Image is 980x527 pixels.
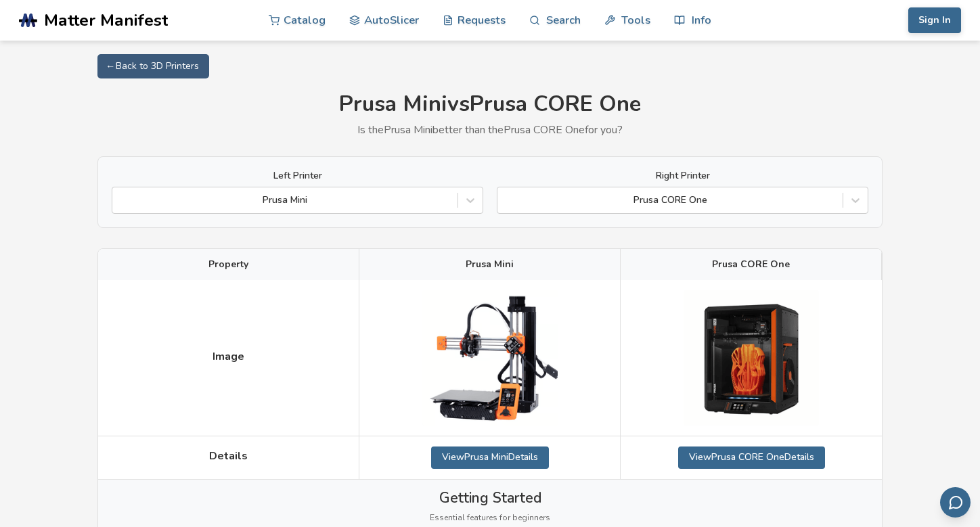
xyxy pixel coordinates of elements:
span: Matter Manifest [44,11,168,30]
span: Details [209,450,248,462]
span: Prusa Mini [466,259,514,270]
label: Left Printer [112,170,483,181]
img: Prusa Mini [422,290,558,426]
h1: Prusa Mini vs Prusa CORE One [97,92,883,117]
span: Getting Started [439,490,541,506]
a: ViewPrusa CORE OneDetails [678,446,825,468]
span: Prusa CORE One [712,259,790,270]
span: Image [213,350,244,363]
span: Property [208,259,248,270]
label: Right Printer [497,170,868,181]
span: Essential features for beginners [430,513,550,523]
button: Sign In [908,7,961,33]
p: Is the Prusa Mini better than the Prusa CORE One for you? [97,124,883,136]
a: ← Back to 3D Printers [97,54,209,78]
input: Prusa CORE One [504,195,507,206]
a: ViewPrusa MiniDetails [431,446,549,468]
img: Prusa CORE One [684,290,819,426]
button: Send feedback via email [940,487,971,518]
input: Prusa Mini [119,195,122,206]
